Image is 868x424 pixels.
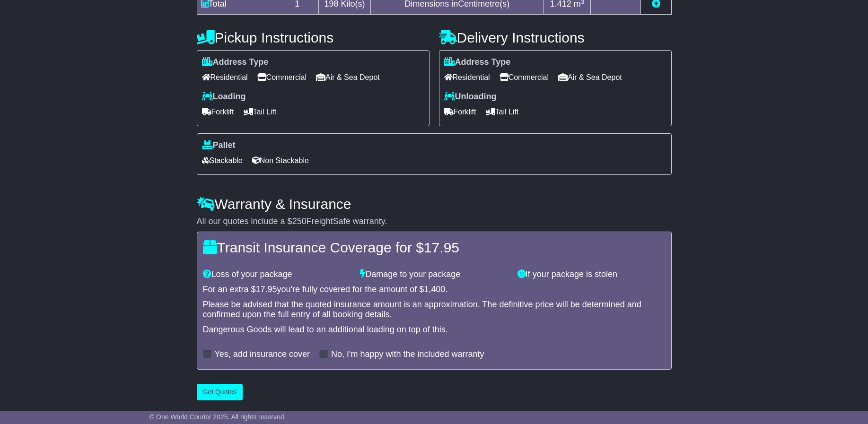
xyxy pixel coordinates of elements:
span: Air & Sea Depot [558,70,622,85]
span: 250 [292,216,307,226]
span: © One World Courier 2025. All rights reserved. [149,413,286,421]
button: Get Quotes [197,384,243,400]
span: Commercial [257,70,307,85]
label: Loading [202,92,246,102]
span: Air & Sea Depot [316,70,380,85]
div: Damage to your package [355,269,513,280]
span: 17.95 [256,285,277,294]
label: Pallet [202,140,236,151]
div: For an extra $ you're fully covered for the amount of $ . [203,285,666,295]
label: Address Type [202,57,269,68]
h4: Pickup Instructions [197,30,430,45]
span: 1,400 [424,285,445,294]
span: Residential [444,70,490,85]
span: Stackable [202,153,243,168]
div: If your package is stolen [513,269,670,280]
span: Tail Lift [486,104,519,119]
h4: Warranty & Insurance [197,196,672,212]
h4: Transit Insurance Coverage for $ [203,240,666,255]
span: 17.95 [424,240,459,255]
label: Address Type [444,57,511,68]
label: No, I'm happy with the included warranty [331,349,484,360]
div: Dangerous Goods will lead to an additional loading on top of this. [203,325,666,335]
span: Tail Lift [244,104,277,119]
div: Loss of your package [198,269,356,280]
h4: Delivery Instructions [439,30,672,45]
label: Yes, add insurance cover [215,349,310,360]
div: All our quotes include a $ FreightSafe warranty. [197,216,672,227]
span: Commercial [500,70,549,85]
label: Unloading [444,92,497,102]
div: Please be advised that the quoted insurance amount is an approximation. The definitive price will... [203,300,666,320]
span: Non Stackable [252,153,309,168]
span: Forklift [444,104,476,119]
span: Forklift [202,104,234,119]
span: Residential [202,70,248,85]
